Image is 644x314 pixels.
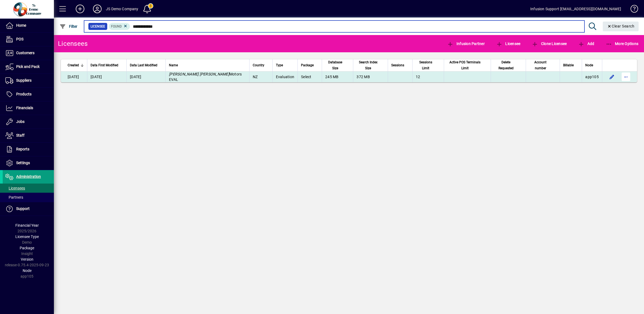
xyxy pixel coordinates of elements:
td: 372 MB [353,71,388,82]
span: app105.prod.infusionbusinesssoftware.com [585,75,599,79]
button: Profile [89,4,106,14]
span: Type [276,62,283,68]
span: Clone Licensee [532,42,567,46]
span: Found [111,25,122,28]
span: Licensee [496,42,521,46]
div: Sessions [391,62,409,68]
span: Delete Requested [494,59,518,71]
span: Licensees [5,186,25,190]
button: More options [622,73,630,81]
a: Pick and Pack [3,60,54,74]
button: Clear [603,22,639,31]
td: [DATE] [61,71,87,82]
a: Knowledge Base [626,1,637,19]
span: Database Size [325,59,345,71]
span: Node [23,268,32,273]
span: Products [16,92,32,96]
div: Licensees [58,39,88,48]
a: Licensees [3,184,54,193]
span: Sessions [391,62,404,68]
td: [DATE] [126,71,165,82]
span: Financials [16,106,33,110]
td: Evaluation [272,71,298,82]
span: Partners [5,195,23,199]
div: Type [276,62,295,68]
span: Customers [16,51,34,55]
a: Financials [3,101,54,115]
div: Created [68,62,84,68]
span: Sessions Limit [416,59,436,71]
a: Home [3,19,54,32]
td: [DATE] [87,71,126,82]
button: Add [577,39,595,49]
span: Home [16,23,26,27]
span: Licensee Type [15,234,39,239]
button: Infusion Partner [446,39,486,49]
button: Edit [608,73,616,81]
a: Suppliers [3,74,54,87]
span: Jobs [16,119,25,124]
button: Filter [58,22,79,31]
div: Package [301,62,318,68]
a: Settings [3,156,54,170]
span: Infusion Partner [447,42,485,46]
div: Search Index Size [356,59,385,71]
td: Select [297,71,322,82]
button: More Options [604,39,640,49]
a: POS [3,33,54,46]
span: Financial Year [15,223,39,227]
span: Country [253,62,264,68]
div: JS Demo Company [106,5,139,13]
em: [PERSON_NAME] [169,72,199,76]
td: NZ [249,71,272,82]
span: Pick and Pack [16,64,40,69]
td: 12 [412,71,444,82]
span: Account number [529,59,552,71]
div: Node [585,62,599,68]
span: Created [68,62,79,68]
span: Support [16,206,30,211]
span: Name [169,62,178,68]
span: Node [585,62,593,68]
div: Delete Requested [494,59,522,71]
mat-chip: Found Status: Found [109,23,130,30]
span: More Options [606,42,639,46]
span: Licensee [91,24,105,29]
a: Staff [3,129,54,142]
div: Database Size [325,59,350,71]
span: Settings [16,161,30,165]
span: Staff [16,133,25,137]
em: [PERSON_NAME] [200,72,229,76]
span: Package [20,246,34,250]
div: Billable [563,62,579,68]
a: Support [3,202,54,216]
span: Suppliers [16,78,32,82]
span: Reports [16,147,29,151]
td: 245 MB [322,71,353,82]
span: Add [578,42,594,46]
span: Active POS Terminals Limit [447,59,483,71]
a: Partners [3,193,54,202]
span: Billable [563,62,574,68]
div: Sessions Limit [416,59,441,71]
div: Country [253,62,269,68]
span: Administration [16,174,41,179]
span: Filter [60,24,78,29]
span: Package [301,62,314,68]
div: Account number [529,59,556,71]
button: Clone Licensee [530,39,568,49]
button: Add [71,4,89,14]
span: POS [16,37,23,41]
span: Data Last Modified [130,62,157,68]
span: Search Index Size [356,59,380,71]
div: Active POS Terminals Limit [447,59,488,71]
a: Products [3,88,54,101]
span: Motors EVAL [169,72,242,82]
div: Name [169,62,246,68]
span: Clear Search [607,24,635,28]
a: Customers [3,46,54,60]
div: Data Last Modified [130,62,162,68]
a: Reports [3,143,54,156]
div: Infusion Support [EMAIL_ADDRESS][DOMAIN_NAME] [530,5,621,13]
a: Jobs [3,115,54,129]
